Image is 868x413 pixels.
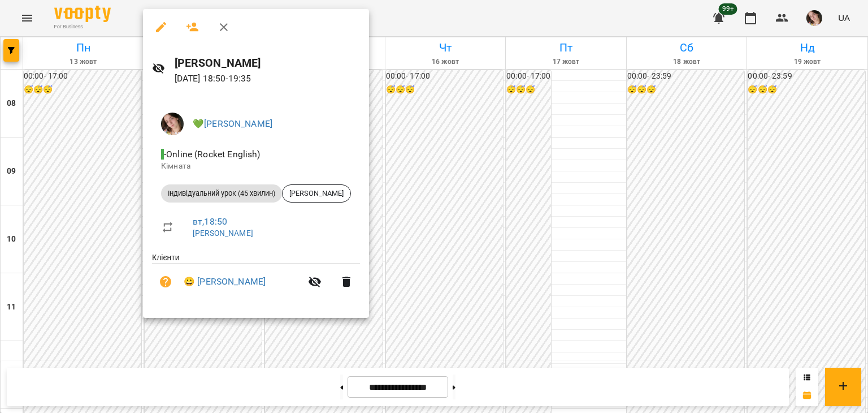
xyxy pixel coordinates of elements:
[283,188,350,199] span: [PERSON_NAME]
[161,113,184,135] img: 9ac0326d5e285a2fd7627c501726c539.jpeg
[282,184,351,203] div: [PERSON_NAME]
[161,149,263,160] span: - Online (Rocket English)
[193,216,227,227] a: вт , 18:50
[175,54,360,72] h6: [PERSON_NAME]
[152,252,360,304] ul: Клієнти
[161,188,282,199] span: Індивідуальний урок (45 хвилин)
[193,118,272,129] a: 💚[PERSON_NAME]
[152,268,179,295] button: Візит ще не сплачено. Додати оплату?
[175,72,360,85] p: [DATE] 18:50 - 19:35
[161,161,351,172] p: Кімната
[193,229,253,238] a: [PERSON_NAME]
[184,275,266,289] a: 😀 [PERSON_NAME]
